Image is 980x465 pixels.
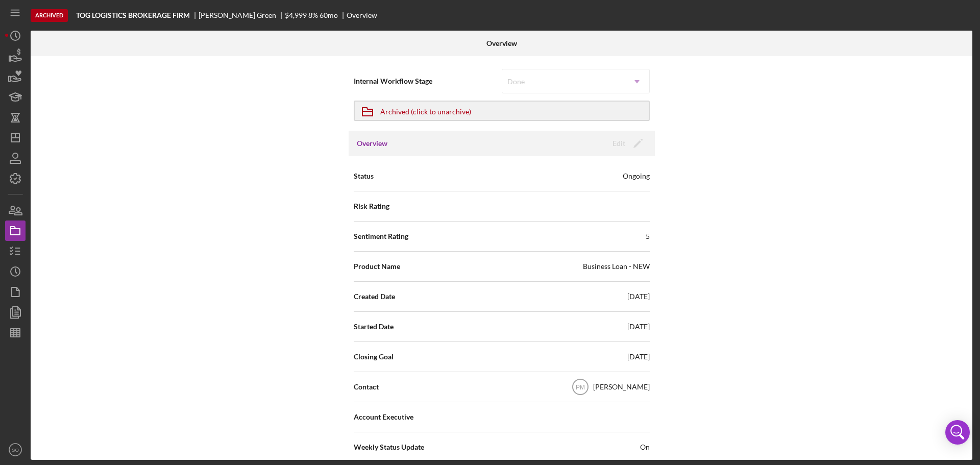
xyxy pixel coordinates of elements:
[320,11,338,19] div: 60 mo
[308,11,318,19] div: 8 %
[354,322,394,332] span: Started Date
[354,76,502,86] span: Internal Workflow Stage
[354,442,424,452] span: Weekly Status Update
[354,352,394,362] span: Closing Goal
[354,291,395,302] span: Created Date
[347,11,377,19] div: Overview
[199,11,285,19] div: [PERSON_NAME] Green
[354,201,389,211] span: Risk Rating
[627,322,650,332] div: [DATE]
[354,382,379,392] span: Contact
[606,136,647,151] button: Edit
[593,382,650,392] div: [PERSON_NAME]
[627,352,650,362] div: [DATE]
[354,261,400,272] span: Product Name
[380,102,471,120] div: Archived (click to unarchive)
[12,447,19,453] text: SO
[612,136,625,151] div: Edit
[945,420,970,445] div: Open Intercom Messenger
[357,138,387,149] h3: Overview
[646,231,650,241] div: 5
[354,231,408,241] span: Sentiment Rating
[354,171,374,181] span: Status
[5,439,26,460] button: SO
[31,9,68,22] div: Archived
[623,171,650,181] div: Ongoing
[583,261,650,272] div: Business Loan - NEW
[354,101,650,121] button: Archived (click to unarchive)
[576,384,585,391] text: PM
[76,11,190,19] b: TOG LOGISTICS BROKERAGE FIRM
[354,412,413,422] span: Account Executive
[486,39,517,47] b: Overview
[640,442,650,452] span: On
[627,291,650,302] div: [DATE]
[285,11,307,19] div: $4,999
